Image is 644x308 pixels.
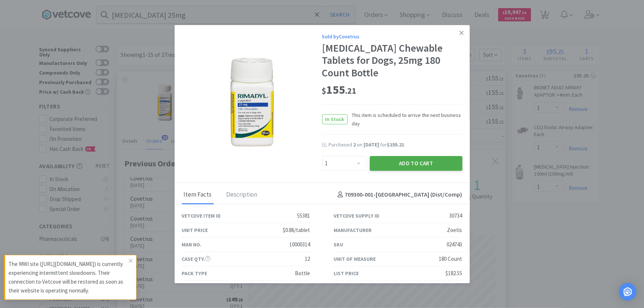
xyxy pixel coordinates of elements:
[370,156,462,171] button: Add to Cart
[206,55,298,148] img: c8cd9e94ca634a87bd35716ab39d6020_30734.png
[447,226,462,235] div: Zoetis
[305,255,310,263] div: 12
[334,226,372,234] div: Manufacturer
[8,260,129,295] p: The MWI site ([URL][DOMAIN_NAME]) is currently experiencing intermittent slowdowns. Their connect...
[447,240,462,249] div: 024743
[322,42,462,79] div: [MEDICAL_DATA] Chewable Tablets for Dogs, 25mg 180 Count Bottle
[322,82,357,97] span: 155
[334,269,359,277] div: List Price
[387,141,404,148] span: $155.21
[182,240,202,249] div: Man No.
[335,190,462,200] h4: 709300-001 - [GEOGRAPHIC_DATA] (Dist/Comp)
[290,240,310,249] div: 10000314
[354,141,356,148] span: 2
[225,186,259,204] div: Description
[283,226,310,235] div: $0.86/tablet
[619,283,637,301] div: Open Intercom Messenger
[182,255,210,263] div: Case Qty.
[345,86,357,96] span: . 21
[334,212,380,220] div: Vetcove Supply ID
[329,141,462,149] div: Purchased on for
[348,111,462,128] span: This item is scheduled to arrive the next business day
[322,32,462,41] div: Sold by Covetrus
[182,212,221,220] div: Vetcove Item ID
[182,186,214,204] div: Item Facts
[323,115,347,124] span: In Stock
[364,141,379,148] span: [DATE]
[450,211,462,220] div: 30734
[322,86,327,96] span: $
[182,226,208,234] div: Unit Price
[446,269,462,278] div: $182.55
[182,269,207,277] div: Pack Type
[297,211,310,220] div: 55381
[295,269,310,278] div: Bottle
[334,255,376,263] div: Unit of Measure
[334,240,344,249] div: SKU
[439,255,462,263] div: 180 Count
